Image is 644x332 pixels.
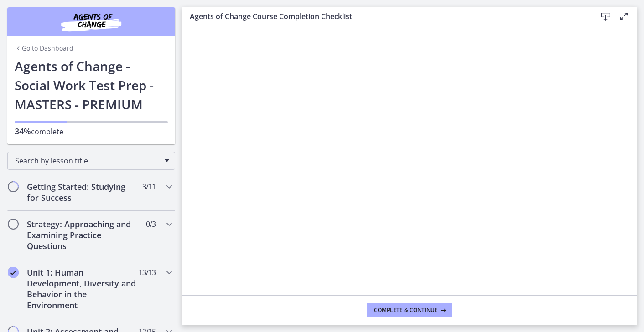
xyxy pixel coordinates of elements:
[27,219,138,251] h2: Strategy: Approaching and Examining Practice Questions
[15,44,73,53] a: Go to Dashboard
[15,156,160,166] span: Search by lesson title
[7,152,175,170] div: Search by lesson title
[367,303,452,317] button: Complete & continue
[15,56,168,114] h1: Agents of Change - Social Work Test Prep - MASTERS - PREMIUM
[146,219,156,230] span: 0 / 3
[27,267,138,311] h2: Unit 1: Human Development, Diversity and Behavior in the Environment
[15,126,168,137] p: complete
[142,181,156,192] span: 3 / 11
[36,11,146,33] img: Agents of Change Social Work Test Prep
[27,181,138,203] h2: Getting Started: Studying for Success
[8,267,19,278] i: Completed
[15,126,31,137] span: 34%
[139,267,156,278] span: 13 / 13
[190,11,582,22] h3: Agents of Change Course Completion Checklist
[374,306,438,314] span: Complete & continue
